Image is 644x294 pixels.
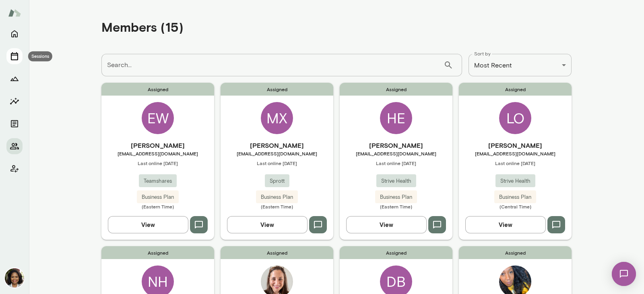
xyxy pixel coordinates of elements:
span: Last online [DATE] [101,160,214,166]
div: HE [380,102,412,134]
h6: [PERSON_NAME] [459,141,572,150]
span: Assigned [221,83,333,96]
h6: [PERSON_NAME] [101,141,214,150]
span: (Eastern Time) [340,203,452,210]
button: View [108,216,188,233]
h4: Members (15) [101,19,184,35]
button: View [227,216,308,233]
span: (Eastern Time) [101,203,214,210]
button: Client app [6,161,23,177]
div: Sessions [28,51,52,61]
span: Assigned [101,246,214,259]
span: Last online [DATE] [221,160,333,166]
span: Teamshares [139,177,177,185]
div: MX [261,102,293,134]
span: Strive Health [495,177,535,185]
span: (Eastern Time) [221,203,333,210]
button: View [465,216,546,233]
span: Assigned [459,246,572,259]
span: Assigned [340,83,452,96]
button: Sessions [6,48,23,64]
span: Strive Health [376,177,416,185]
span: Business Plan [256,193,298,201]
h6: [PERSON_NAME] [221,141,333,150]
span: Business Plan [494,193,536,201]
label: Sort by [474,50,491,57]
div: Most Recent [469,54,572,76]
span: Business Plan [137,193,179,201]
div: LO [499,102,531,134]
span: Last online [DATE] [340,160,452,166]
button: View [346,216,427,233]
span: [EMAIL_ADDRESS][DOMAIN_NAME] [340,150,452,157]
div: EW [142,102,174,134]
button: Documents [6,116,23,132]
span: (Central Time) [459,203,572,210]
span: Business Plan [375,193,417,201]
button: Growth Plan [6,71,23,87]
span: Assigned [340,246,452,259]
span: [EMAIL_ADDRESS][DOMAIN_NAME] [221,150,333,157]
img: Cheryl Mills [5,268,24,288]
span: Assigned [459,83,572,96]
span: Assigned [221,246,333,259]
span: Sprott [265,177,289,185]
button: Home [6,26,23,42]
span: Last online [DATE] [459,160,572,166]
img: Mento [8,5,21,20]
h6: [PERSON_NAME] [340,141,452,150]
span: [EMAIL_ADDRESS][DOMAIN_NAME] [101,150,214,157]
span: Assigned [101,83,214,96]
button: Members [6,138,23,154]
button: Insights [6,93,23,109]
span: [EMAIL_ADDRESS][DOMAIN_NAME] [459,150,572,157]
